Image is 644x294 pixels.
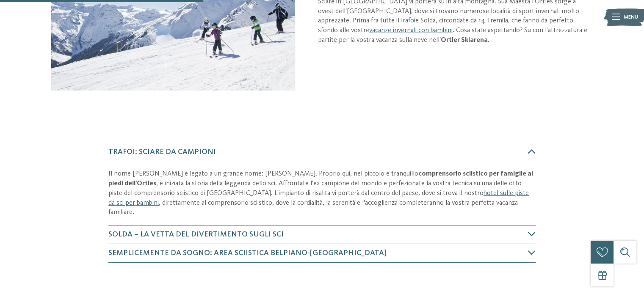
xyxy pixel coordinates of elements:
[108,169,536,217] p: Il nome [PERSON_NAME] è legato a un grande nome: [PERSON_NAME]. Proprio qui, nel piccolo e tranqu...
[108,148,216,156] span: Trafoi: sciare da campioni
[399,17,415,24] a: Trafoi
[369,27,453,34] a: vacanze invernali con bambini
[108,231,284,238] span: Solda – la vetta del divertimento sugli sci
[108,190,529,206] a: hotel sulle piste da sci per bambini
[441,37,488,44] strong: Ortler Skiarena
[108,249,387,257] span: Semplicemente da sogno: area sciistica Belpiano-[GEOGRAPHIC_DATA]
